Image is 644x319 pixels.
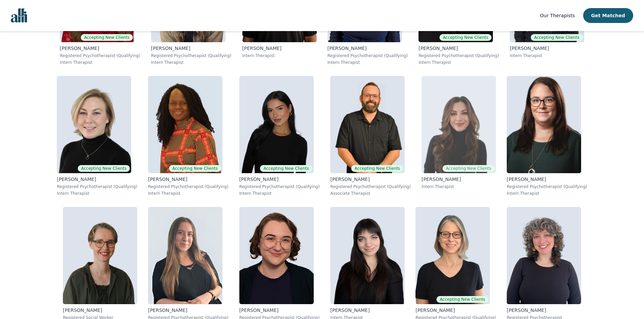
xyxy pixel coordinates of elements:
[57,76,131,173] img: Jocelyn_Crawford
[330,184,411,189] p: Registered Psychotherapist (Qualifying)
[330,207,405,304] img: Christina_Johnson
[507,76,581,173] img: Andrea_Nordby
[328,45,408,52] p: [PERSON_NAME]
[507,176,587,183] p: [PERSON_NAME]
[507,207,581,304] img: Jordan_Nardone
[419,53,499,58] p: Registered Psychotherapist (Qualifying)
[57,184,137,189] p: Registered Psychotherapist (Qualifying)
[239,207,314,304] img: Rose_Willow
[330,76,405,173] img: Josh_Cadieux
[60,60,140,65] p: Intern Therapist
[330,191,411,196] p: Associate Therapist
[328,60,408,65] p: Intern Therapist
[507,307,581,314] p: [PERSON_NAME]
[60,53,140,58] p: Registered Psychotherapist (Qualifying)
[239,76,314,173] img: Alyssa_Tweedie
[151,45,232,52] p: [PERSON_NAME]
[60,45,140,52] p: [PERSON_NAME]
[422,184,496,189] p: Intern Therapist
[239,184,320,189] p: Registered Psychotherapist (Qualifying)
[234,71,325,202] a: Alyssa_TweedieAccepting New Clients[PERSON_NAME]Registered Psychotherapist (Qualifying)Intern The...
[148,191,229,196] p: Intern Therapist
[436,296,488,303] span: Accepting New Clients
[330,176,411,183] p: [PERSON_NAME]
[148,176,229,183] p: [PERSON_NAME]
[419,45,499,52] p: [PERSON_NAME]
[63,307,137,314] p: [PERSON_NAME]
[510,53,584,58] p: Intern Therapist
[78,165,130,172] span: Accepting New Clients
[351,165,403,172] span: Accepting New Clients
[143,71,234,202] a: Grace_NyamweyaAccepting New Clients[PERSON_NAME]Registered Psychotherapist (Qualifying)Intern The...
[51,71,143,202] a: Jocelyn_CrawfordAccepting New Clients[PERSON_NAME]Registered Psychotherapist (Qualifying)Intern T...
[148,76,222,173] img: Grace_Nyamweya
[540,11,575,20] a: Our Therapists
[443,165,495,172] span: Accepting New Clients
[328,53,408,58] p: Registered Psychotherapist (Qualifying)
[260,165,312,172] span: Accepting New Clients
[507,184,587,189] p: Registered Psychotherapist (Qualifying)
[81,34,133,41] span: Accepting New Clients
[242,53,317,58] p: Intern Therapist
[540,13,575,18] span: Our Therapists
[531,34,583,41] span: Accepting New Clients
[148,307,229,314] p: [PERSON_NAME]
[148,184,229,189] p: Registered Psychotherapist (Qualifying)
[63,207,137,304] img: Claire_Cummings
[415,207,490,304] img: Meghan_Dudley
[239,307,320,314] p: [PERSON_NAME]
[151,60,232,65] p: Intern Therapist
[325,71,416,202] a: Josh_CadieuxAccepting New Clients[PERSON_NAME]Registered Psychotherapist (Qualifying)Associate Th...
[11,8,27,23] img: alli logo
[583,8,633,23] button: Get Matched
[507,191,587,196] p: Intern Therapist
[239,176,320,183] p: [PERSON_NAME]
[415,307,496,314] p: [PERSON_NAME]
[151,53,232,58] p: Registered Psychotherapist (Qualifying)
[419,60,499,65] p: Intern Therapist
[148,207,222,304] img: Shannon_Vokes
[501,71,593,202] a: Andrea_Nordby[PERSON_NAME]Registered Psychotherapist (Qualifying)Intern Therapist
[169,165,221,172] span: Accepting New Clients
[330,307,405,314] p: [PERSON_NAME]
[422,176,496,183] p: [PERSON_NAME]
[242,45,317,52] p: [PERSON_NAME]
[239,191,320,196] p: Intern Therapist
[422,76,496,173] img: Saba_Salemi
[416,71,501,202] a: Saba_SalemiAccepting New Clients[PERSON_NAME]Intern Therapist
[510,45,584,52] p: [PERSON_NAME]
[439,34,492,41] span: Accepting New Clients
[57,191,137,196] p: Intern Therapist
[57,176,137,183] p: [PERSON_NAME]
